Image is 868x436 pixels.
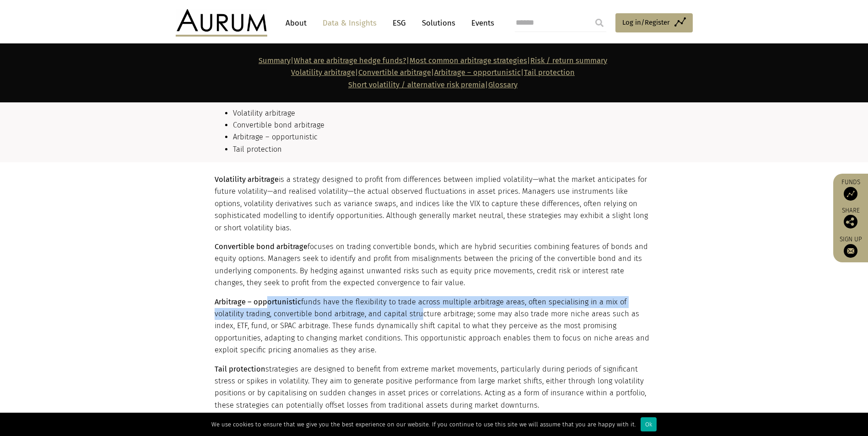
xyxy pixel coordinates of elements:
div: Share [838,207,863,229]
img: Sign up to our newsletter [844,244,857,258]
li: Arbitrage – opportunistic [233,131,652,143]
strong: Convertible bond arbitrage [215,242,307,251]
a: Data & Insights [318,15,381,32]
a: Solutions [417,15,460,32]
li: Tail protection [233,144,652,155]
span: | [348,80,518,89]
a: Funds [838,178,863,201]
a: Arbitrage – opportunistic [434,68,521,77]
strong: | | | [259,56,530,65]
strong: Arbitrage – opportunistic [215,298,301,306]
a: What are arbitrage hedge funds? [294,56,406,65]
p: funds have the flexibility to trade across multiple arbitrage areas, often specialising in a mix ... [215,296,652,356]
input: Submit [590,14,609,32]
div: Ok [641,417,657,431]
li: Volatility arbitrage [233,107,652,119]
a: Most common arbitrage strategies [410,56,527,65]
a: Risk / return summary [530,56,607,65]
p: is a strategy designed to profit from differences between implied volatility—what the market anti... [215,174,652,234]
a: Glossary [488,80,518,89]
a: About [281,15,311,32]
strong: | | | [291,68,524,77]
a: Sign up [838,235,863,258]
img: Share this post [844,215,857,229]
strong: Volatility arbitrage [215,175,279,184]
strong: Tail protection [215,365,265,373]
a: ESG [388,15,410,32]
p: focuses on trading convertible bonds, which are hybrid securities combining features of bonds and... [215,241,652,289]
p: strategies are designed to benefit from extreme market movements, particularly during periods of ... [215,363,652,412]
a: Volatility arbitrage [291,68,355,77]
a: Short volatility / alternative risk premia [348,80,485,89]
span: Log in/Register [622,17,670,28]
img: Aurum [176,9,267,37]
a: Summary [259,56,291,65]
li: Convertible bond arbitrage [233,119,652,131]
a: Events [467,15,494,32]
a: Log in/Register [615,13,693,32]
img: Access Funds [844,187,857,201]
a: Convertible arbitrage [358,68,431,77]
a: Tail protection [524,68,575,77]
